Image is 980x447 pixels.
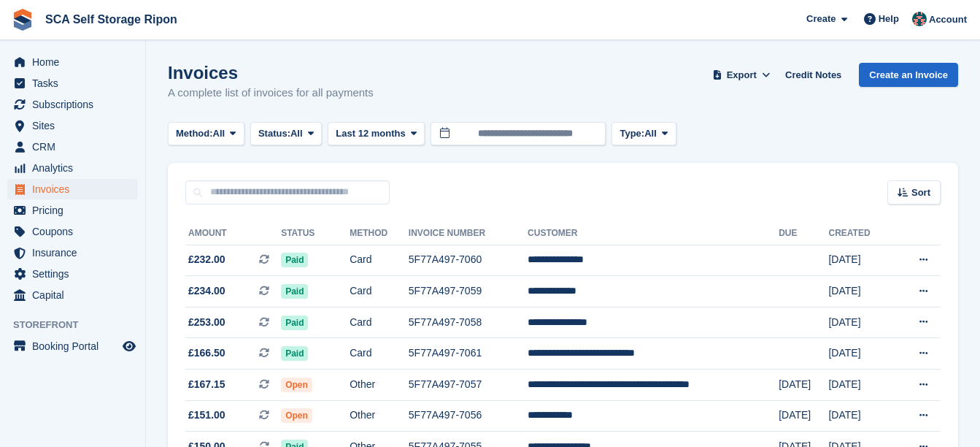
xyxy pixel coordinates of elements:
span: £253.00 [188,315,225,330]
td: Card [350,276,409,307]
th: Due [779,222,828,245]
td: [DATE] [828,276,893,307]
td: Other [350,400,409,432]
span: £167.15 [188,377,225,392]
td: Card [350,245,409,276]
span: All [213,126,225,141]
span: Settings [32,264,120,284]
span: Subscriptions [32,94,120,115]
th: Created [828,222,893,245]
span: Analytics [32,158,120,178]
span: Tasks [32,73,120,93]
a: menu [7,115,138,136]
span: Insurance [32,242,120,263]
th: Amount [185,222,281,245]
td: [DATE] [828,338,893,370]
img: stora-icon-8386f47178a22dfd0bd8f6a31ec36ba5ce8667c1dd55bd0f319d3a0aa187defe.svg [12,9,34,31]
td: [DATE] [828,370,893,401]
td: 5F77A497-7057 [409,370,528,401]
button: Last 12 months [328,122,425,146]
span: Status: [258,126,290,141]
a: menu [7,264,138,284]
td: [DATE] [828,245,893,276]
span: CRM [32,137,120,157]
a: menu [7,52,138,72]
td: 5F77A497-7059 [409,276,528,307]
a: menu [7,158,138,178]
th: Customer [528,222,779,245]
span: Coupons [32,221,120,242]
span: Home [32,52,120,72]
td: [DATE] [828,307,893,338]
td: 5F77A497-7058 [409,307,528,338]
span: Type: [620,126,644,141]
span: Paid [281,346,308,361]
span: Open [281,408,312,423]
td: Other [350,370,409,401]
th: Invoice Number [409,222,528,245]
button: Export [709,63,773,87]
button: Method: All [168,122,244,146]
a: menu [7,73,138,93]
td: [DATE] [779,370,828,401]
button: Status: All [250,122,322,146]
span: Sort [911,186,930,200]
span: Pricing [32,200,120,221]
a: Create an Invoice [859,63,958,87]
span: Help [879,12,899,26]
a: menu [7,179,138,199]
a: menu [7,242,138,263]
button: Type: All [611,122,676,146]
td: [DATE] [779,400,828,432]
a: Preview store [120,337,138,355]
span: All [290,126,303,141]
h1: Invoices [168,63,374,83]
td: Card [350,307,409,338]
td: 5F77A497-7061 [409,338,528,370]
span: Method: [176,126,213,141]
span: £234.00 [188,283,225,299]
span: Account [929,12,967,27]
span: £232.00 [188,252,225,267]
td: 5F77A497-7056 [409,400,528,432]
span: Sites [32,115,120,136]
span: Paid [281,284,308,299]
span: Capital [32,285,120,305]
span: All [644,126,657,141]
p: A complete list of invoices for all payments [168,85,374,102]
td: Card [350,338,409,370]
a: menu [7,285,138,305]
span: £166.50 [188,345,225,361]
a: menu [7,200,138,221]
a: menu [7,221,138,242]
span: Paid [281,316,308,330]
span: Create [806,12,836,26]
a: menu [7,137,138,157]
span: Storefront [13,318,145,332]
span: Last 12 months [336,126,405,141]
a: menu [7,94,138,115]
a: Credit Notes [779,63,847,87]
a: menu [7,336,138,356]
span: Paid [281,253,308,267]
th: Method [350,222,409,245]
th: Status [281,222,350,245]
span: Booking Portal [32,336,120,356]
span: Export [727,68,757,83]
td: [DATE] [828,400,893,432]
span: Invoices [32,179,120,199]
span: Open [281,378,312,392]
span: £151.00 [188,408,225,423]
td: 5F77A497-7060 [409,245,528,276]
a: SCA Self Storage Ripon [39,7,183,31]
